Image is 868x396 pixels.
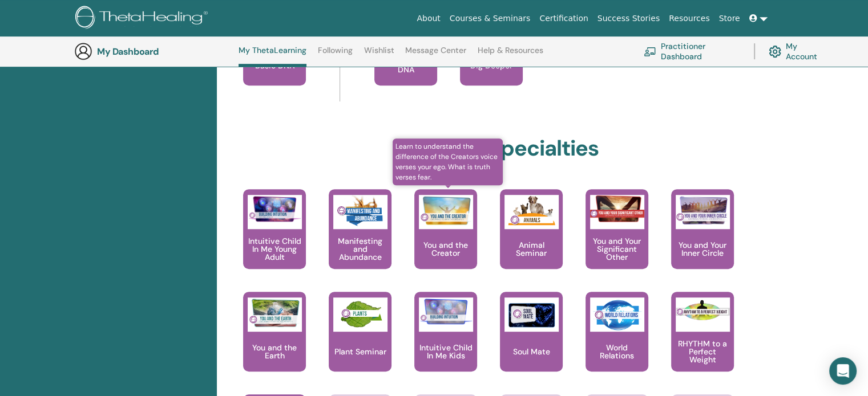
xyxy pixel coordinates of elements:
[829,357,857,385] div: Open Intercom Messenger
[769,39,826,64] a: My Account
[425,136,599,162] h2: Other Specialties
[243,292,306,394] a: You and the Earth You and the Earth
[414,189,477,292] a: Learn to understand the difference of the Creators voice verses your ego. What is truth verses fe...
[243,344,306,360] p: You and the Earth
[393,138,503,185] span: Learn to understand the difference of the Creators voice verses your ego. What is truth verses fear.
[412,8,445,29] a: About
[671,189,734,292] a: You and Your Inner Circle You and Your Inner Circle
[419,195,473,226] img: You and the Creator
[535,8,592,29] a: Certification
[586,344,648,360] p: World Relations
[333,297,387,332] img: Plant Seminar
[74,42,92,60] img: generic-user-icon.jpg
[248,297,302,328] img: You and the Earth
[676,297,730,324] img: RHYTHM to a Perfect Weight
[671,292,734,394] a: RHYTHM to a Perfect Weight RHYTHM to a Perfect Weight
[500,189,563,292] a: Animal Seminar Animal Seminar
[329,292,391,394] a: Plant Seminar Plant Seminar
[586,292,648,394] a: World Relations World Relations
[671,241,734,257] p: You and Your Inner Circle
[414,241,477,257] p: You and the Creator
[478,46,543,64] a: Help & Resources
[414,292,477,394] a: Intuitive Child In Me Kids Intuitive Child In Me Kids
[445,8,535,29] a: Courses & Seminars
[329,189,391,292] a: Manifesting and Abundance Manifesting and Abundance
[318,46,353,64] a: Following
[414,344,477,360] p: Intuitive Child In Me Kids
[586,189,648,292] a: You and Your Significant Other You and Your Significant Other
[405,46,466,64] a: Message Center
[644,47,656,56] img: chalkboard-teacher.svg
[333,195,387,229] img: Manifesting and Abundance
[97,46,211,57] h3: My Dashboard
[664,8,714,29] a: Resources
[504,195,559,229] img: Animal Seminar
[590,297,644,332] img: World Relations
[239,46,306,67] a: My ThetaLearning
[644,39,740,64] a: Practitioner Dashboard
[769,43,781,60] img: cog.svg
[590,195,644,223] img: You and Your Significant Other
[243,237,306,261] p: Intuitive Child In Me Young Adult
[504,297,559,332] img: Soul Mate
[329,237,391,261] p: Manifesting and Abundance
[75,6,212,31] img: logo.png
[330,348,391,356] p: Plant Seminar
[248,195,302,223] img: Intuitive Child In Me Young Adult
[671,340,734,364] p: RHYTHM to a Perfect Weight
[419,297,473,325] img: Intuitive Child In Me Kids
[500,241,563,257] p: Animal Seminar
[508,348,555,356] p: Soul Mate
[243,189,306,292] a: Intuitive Child In Me Young Adult Intuitive Child In Me Young Adult
[676,195,730,226] img: You and Your Inner Circle
[364,46,394,64] a: Wishlist
[593,8,664,29] a: Success Stories
[714,8,745,29] a: Store
[586,237,648,261] p: You and Your Significant Other
[500,292,563,394] a: Soul Mate Soul Mate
